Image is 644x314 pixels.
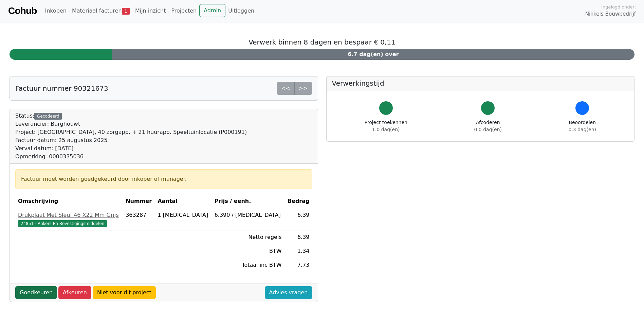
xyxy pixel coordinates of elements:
[112,49,634,60] div: 6.7 dag(en) over
[212,194,284,208] th: Prijs / eenh.
[265,286,312,299] a: Advies vragen
[284,258,312,272] td: 7.73
[284,230,312,244] td: 6.39
[569,127,596,132] span: 0.3 dag(en)
[284,244,312,258] td: 1.34
[15,194,123,208] th: Omschrijving
[18,211,120,227] a: Drukplaat Met Sleuf 46 X22 Mm Grijs24851 - Ankers En Bevestigingsmiddelen
[10,38,634,46] h5: Verwerk binnen 8 dagen en bespaar € 0,11
[42,4,69,18] a: Inkopen
[372,127,400,132] span: 1.0 dag(en)
[474,119,502,133] div: Afcoderen
[225,4,257,18] a: Uitloggen
[601,4,636,10] span: Ingelogd onder:
[123,208,155,230] td: 363287
[8,3,37,19] a: Cohub
[58,286,91,299] a: Afkeuren
[215,211,282,219] div: 6.390 / [MEDICAL_DATA]
[212,230,284,244] td: Netto regels
[15,120,247,128] div: Leverancier: Burghouwt
[123,194,155,208] th: Nummer
[585,10,636,18] span: Nikkels Bouwbedrijf
[284,194,312,208] th: Bedrag
[158,211,209,219] div: 1 [MEDICAL_DATA]
[569,119,596,133] div: Beoordelen
[15,286,57,299] a: Goedkeuren
[365,119,407,133] div: Project toekennen
[15,136,247,144] div: Factuur datum: 25 augustus 2025
[168,4,199,18] a: Projecten
[21,175,307,183] div: Factuur moet worden goedgekeurd door inkoper of manager.
[212,258,284,272] td: Totaal inc BTW
[155,194,211,208] th: Aantal
[18,220,107,227] span: 24851 - Ankers En Bevestigingsmiddelen
[15,144,247,153] div: Verval datum: [DATE]
[15,112,247,161] div: Status:
[34,113,62,120] div: Gecodeerd
[212,244,284,258] td: BTW
[332,79,629,87] h5: Verwerkingstijd
[122,8,130,15] span: 1
[474,127,502,132] span: 0.0 dag(en)
[15,153,247,161] div: Opmerking: 0000335036
[15,128,247,136] div: Project: [GEOGRAPHIC_DATA], 40 zorgapp. + 21 huurapp. Speeltuinlocatie (P000191)
[132,4,169,18] a: Mijn inzicht
[69,4,132,18] a: Materiaal facturen1
[93,286,156,299] a: Niet voor dit project
[284,208,312,230] td: 6.39
[199,4,225,17] a: Admin
[18,211,120,219] div: Drukplaat Met Sleuf 46 X22 Mm Grijs
[15,84,108,92] h5: Factuur nummer 90321673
